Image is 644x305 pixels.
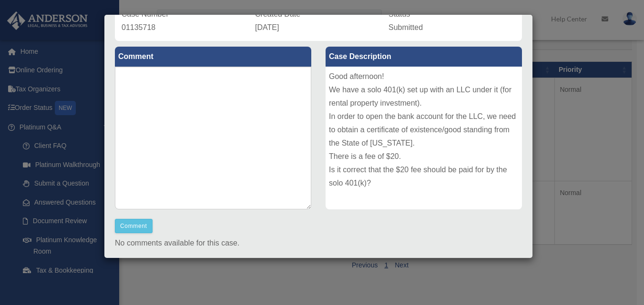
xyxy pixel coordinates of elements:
[115,47,311,67] label: Comment
[326,67,522,209] div: Good afternoon! We have a solo 401(k) set up with an LLC under it (for rental property investment...
[115,236,522,250] p: No comments available for this case.
[115,219,153,233] button: Comment
[326,47,522,67] label: Case Description
[122,23,155,31] span: 01135718
[255,23,279,31] span: [DATE]
[388,23,423,31] span: Submitted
